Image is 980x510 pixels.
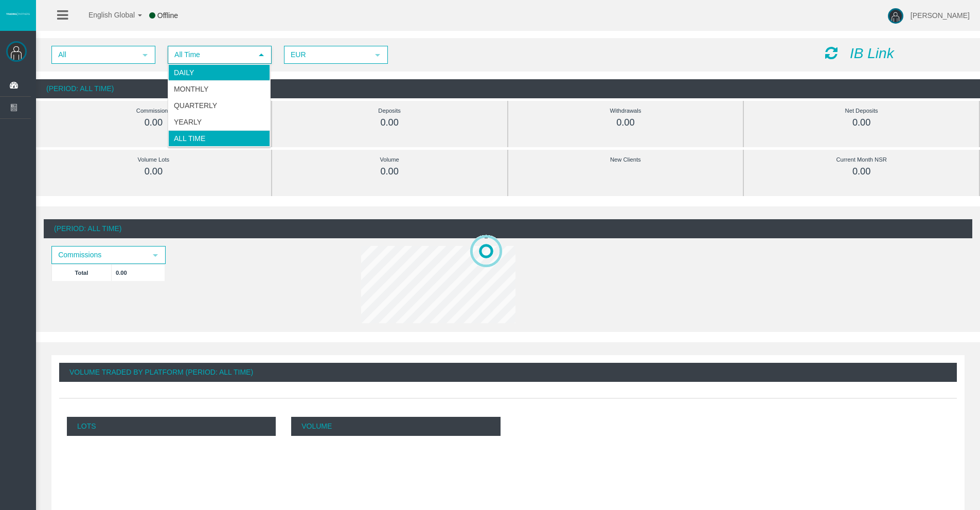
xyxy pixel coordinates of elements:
div: Volume Lots [59,154,248,166]
div: Volume [295,154,484,166]
span: [PERSON_NAME] [911,11,970,20]
span: EUR [285,47,368,63]
p: Lots [67,417,276,436]
span: select [151,251,159,259]
div: (Period: All Time) [44,219,972,238]
span: select [257,51,265,59]
div: 0.00 [767,117,956,129]
span: select [141,51,149,59]
i: IB Link [850,45,894,61]
p: Volume [291,417,500,436]
div: Deposits [295,105,484,117]
div: 0.00 [531,117,720,129]
span: Offline [157,11,178,20]
li: Daily [168,64,270,81]
div: Volume Traded By Platform (Period: All Time) [59,363,957,382]
td: Total [52,264,112,281]
div: Withdrawals [531,105,720,117]
img: logo.svg [5,12,31,16]
li: Yearly [168,114,270,130]
div: 0.00 [767,166,956,178]
span: All [52,47,136,63]
div: New Clients [531,154,720,166]
i: Reload Dashboard [825,46,838,60]
li: Monthly [168,81,270,97]
span: English Global [75,11,135,19]
span: Commissions [52,247,146,263]
div: 0.00 [59,117,248,129]
span: select [373,51,382,59]
div: Current Month NSR [767,154,956,166]
div: Commissions [59,105,248,117]
li: All Time [168,130,270,147]
div: 0.00 [295,117,484,129]
span: All Time [169,47,252,63]
li: Quarterly [168,97,270,114]
div: 0.00 [295,166,484,178]
img: user-image [888,8,903,24]
div: (Period: All Time) [36,79,980,98]
div: 0.00 [59,166,248,178]
td: 0.00 [112,264,165,281]
div: Net Deposits [767,105,956,117]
